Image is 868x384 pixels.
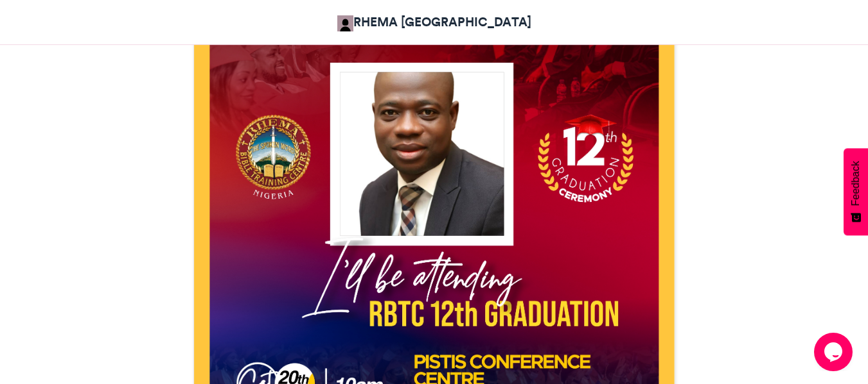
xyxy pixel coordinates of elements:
button: Feedback - Show survey [844,148,868,235]
img: RHEMA NIGERIA [337,15,353,31]
a: RHEMA [GEOGRAPHIC_DATA] [337,13,531,31]
iframe: chat widget [814,333,855,371]
span: Feedback [850,161,862,206]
